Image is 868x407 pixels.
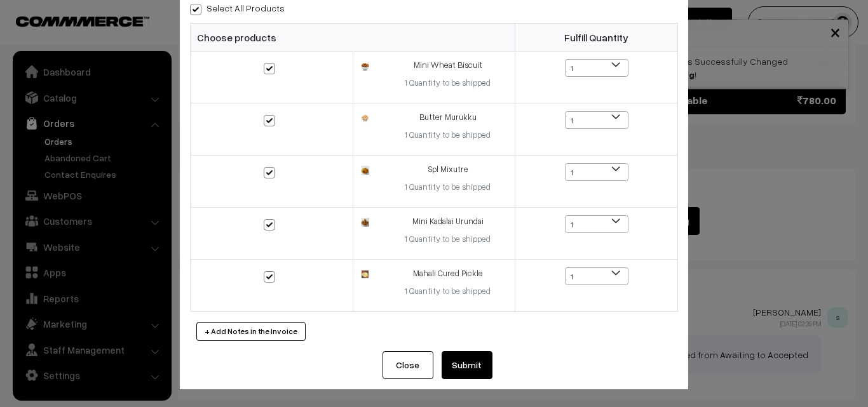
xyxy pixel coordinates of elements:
[361,218,369,226] img: 17335135212880Kadalai-urundai-Wepsite2.jpg
[388,215,507,228] div: Mini Kadalai Urundai
[190,1,285,15] label: Select all Products
[388,129,507,142] div: 1 Quantity to be shipped
[383,351,433,379] button: Close
[388,285,507,298] div: 1 Quantity to be shipped
[191,23,515,51] th: Choose products
[361,270,369,278] img: 16765252784316Mahali-cured1.jpg
[388,77,507,90] div: 1 Quantity to be shipped
[565,215,628,233] span: 1
[566,60,628,77] span: 1
[388,233,507,246] div: 1 Quantity to be shipped
[361,114,369,122] img: 16946762627043Butter-Murukku.jpg
[566,216,628,234] span: 1
[196,322,306,341] button: + Add Notes in the Invoice
[361,166,369,174] img: 17335133733623Spl-Mixture-Wepsite1.jpg
[566,164,628,182] span: 1
[565,59,628,77] span: 1
[388,181,507,194] div: 1 Quantity to be shipped
[515,23,678,51] th: Fulfill Quantity
[361,62,369,70] img: 17496549481425Bombay-Labari-Website.jpg
[565,163,628,181] span: 1
[388,59,507,72] div: Mini Wheat Biscuit
[566,268,628,286] span: 1
[388,267,507,280] div: Mahali Cured Pickle
[388,111,507,124] div: Butter Murukku
[442,351,492,379] button: Submit
[388,163,507,176] div: Spl Mixutre
[565,111,628,129] span: 1
[565,267,628,285] span: 1
[566,112,628,130] span: 1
